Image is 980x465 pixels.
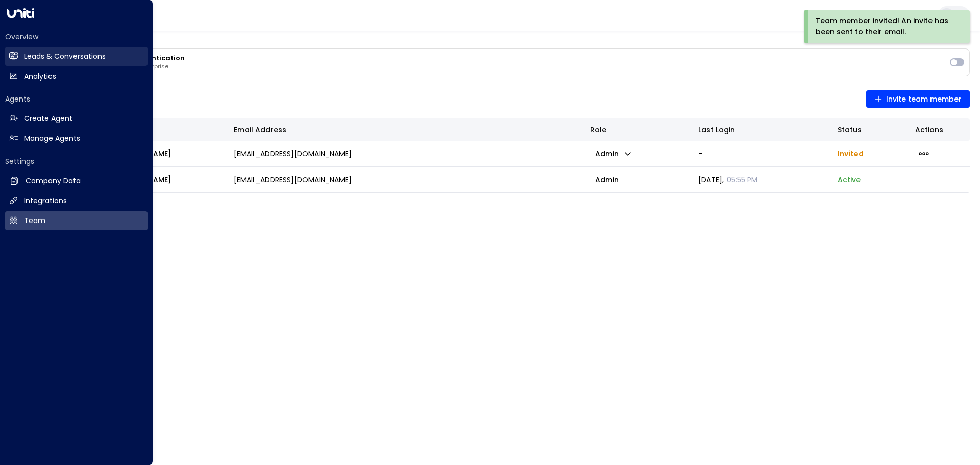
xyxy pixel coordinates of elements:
p: active [838,175,861,185]
h2: Overview [5,32,148,42]
h2: Team [24,215,45,226]
h2: Agents [5,94,148,104]
div: Email Address [234,124,576,136]
a: Company Data [5,172,148,190]
span: 05:55 PM [727,175,757,185]
h2: Settings [5,156,148,166]
div: Team member invited! An invite has been sent to their email. [816,16,956,37]
div: Status [838,124,901,136]
h2: Leads & Conversations [24,51,106,62]
a: Analytics [5,67,148,86]
div: Email Address [234,124,286,136]
div: Actions [915,124,963,136]
div: Last Login [698,124,823,136]
a: Leads & Conversations [5,47,148,66]
a: Create Agent [5,109,148,128]
td: - [691,141,830,166]
h3: Enterprise Multi-Factor Authentication [46,54,945,62]
h2: Company Data [26,176,81,186]
p: [EMAIL_ADDRESS][DOMAIN_NAME] [234,175,352,185]
a: Integrations [5,191,148,210]
a: Team [5,211,148,230]
span: [DATE] , [698,175,757,185]
span: Invited [838,149,864,159]
a: Manage Agents [5,129,148,148]
h2: Manage Agents [24,133,80,144]
div: Last Login [698,124,735,136]
h2: Analytics [24,71,56,82]
p: [EMAIL_ADDRESS][DOMAIN_NAME] [234,149,352,159]
h2: Create Agent [24,113,72,124]
p: admin [590,172,624,188]
p: Require MFA for all users in your enterprise [46,63,945,70]
button: Invite team member [866,90,970,108]
div: Role [590,124,684,136]
h2: Integrations [24,195,67,206]
span: Invite team member [874,93,962,106]
button: admin [590,146,637,161]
